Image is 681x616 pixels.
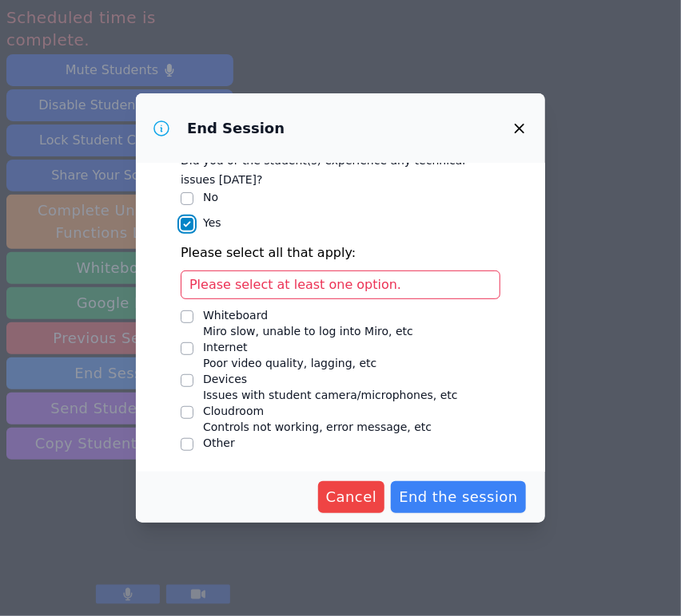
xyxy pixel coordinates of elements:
p: Please select all that apply: [181,243,500,263]
legend: Did you or the student(s) experience any technical issues [DATE]? [181,146,500,189]
span: Issues with student camera/microphones, etc [203,389,458,401]
h3: End Session [187,119,285,138]
span: Cancel [326,486,377,508]
div: Internet [203,339,376,355]
div: Other [203,435,235,451]
span: Poor video quality, lagging, etc [203,357,376,369]
label: Yes [203,216,221,229]
span: End the session [399,486,518,508]
span: Controls not working, error message, etc [203,421,432,433]
div: Whiteboard [203,307,413,323]
button: Cancel [318,481,385,513]
div: Devices [203,371,458,387]
button: End the session [391,481,526,513]
div: Cloudroom [203,403,432,419]
label: No [203,191,218,203]
span: Please select at least one option. [189,277,401,292]
span: Miro slow, unable to log into Miro, etc [203,325,413,338]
